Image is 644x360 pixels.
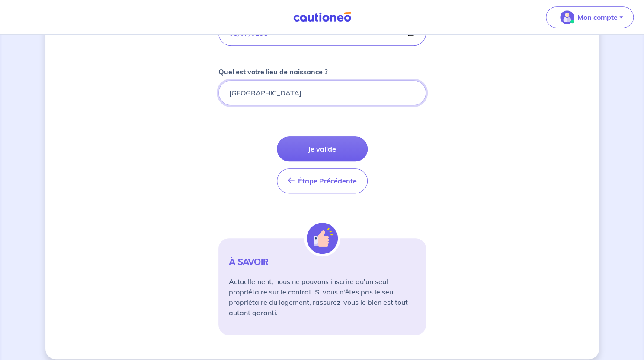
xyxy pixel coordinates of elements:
[229,256,268,268] strong: À SAVOIR
[560,10,574,24] img: illu_account_valid_menu.svg
[218,66,327,77] p: Quel est votre lieu de naissance ?
[277,168,368,193] button: Étape Précédente
[546,6,634,28] button: illu_account_valid_menu.svgMon compte
[290,12,355,22] img: Cautioneo
[229,276,416,318] p: Actuellement, nous ne pouvons inscrire qu'un seul propriétaire sur le contrat. Si vous n'êtes pas...
[277,136,368,161] button: Je valide
[298,177,357,185] span: Étape Précédente
[307,223,338,254] img: illu_alert_hand.svg
[577,12,618,22] p: Mon compte
[218,80,426,105] input: Paris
